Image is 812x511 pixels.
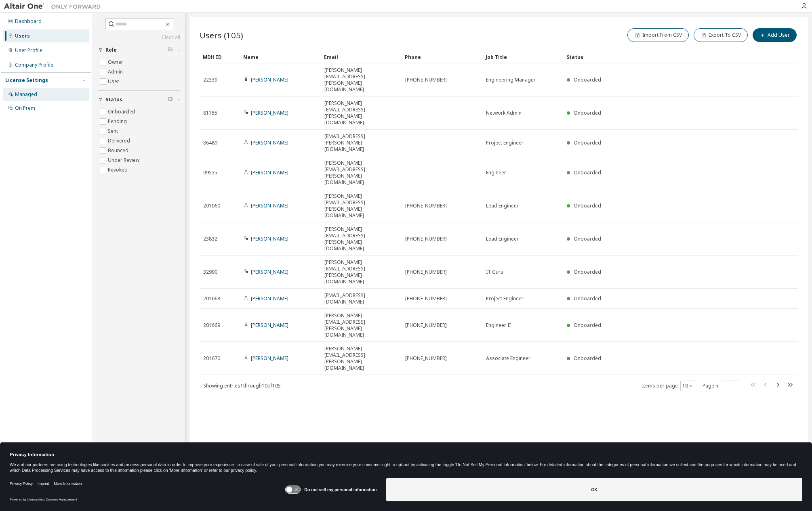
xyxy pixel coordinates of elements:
[566,50,756,63] div: Status
[405,355,447,362] span: [PHONE_NUMBER]
[203,170,217,176] span: 99555
[251,169,288,176] a: [PERSON_NAME]
[251,76,288,83] a: [PERSON_NAME]
[486,236,519,242] span: Lead Engineer
[574,139,601,146] span: Onboarded
[324,312,398,338] span: [PERSON_NAME][EMAIL_ADDRESS][PERSON_NAME][DOMAIN_NAME]
[486,203,519,209] span: Lead Engineer
[324,133,398,153] span: [EMAIL_ADDRESS][PERSON_NAME][DOMAIN_NAME]
[15,33,30,39] div: Users
[203,110,217,116] span: 81155
[574,295,601,302] span: Onboarded
[98,91,180,109] button: Status
[203,269,217,275] span: 32990
[105,96,122,103] span: Status
[108,126,120,136] label: Sent
[574,268,601,275] span: Onboarded
[108,67,124,77] label: Admin
[251,202,288,209] a: [PERSON_NAME]
[251,235,288,242] a: [PERSON_NAME]
[574,202,601,209] span: Onboarded
[486,77,536,83] span: Engineering Manager
[5,77,48,84] div: License Settings
[15,47,42,54] div: User Profile
[486,110,522,116] span: Network Admin
[200,29,243,41] span: Users (105)
[251,322,288,329] a: [PERSON_NAME]
[108,146,130,155] label: Bounced
[486,355,530,362] span: Associate Engineer
[108,77,121,86] label: User
[108,155,141,165] label: Under Review
[574,235,601,242] span: Onboarded
[694,28,748,42] button: Export To CSV
[486,170,506,176] span: Engineer
[168,96,173,103] span: Clear filter
[324,193,398,219] span: [PERSON_NAME][EMAIL_ADDRESS][PERSON_NAME][DOMAIN_NAME]
[98,34,180,41] a: Clear all
[486,295,524,302] span: Project Engineer
[324,292,398,305] span: [EMAIL_ADDRESS][DOMAIN_NAME]
[203,203,220,209] span: 201060
[324,100,398,126] span: [PERSON_NAME][EMAIL_ADDRESS][PERSON_NAME][DOMAIN_NAME]
[251,268,288,275] a: [PERSON_NAME]
[324,50,398,63] div: Email
[108,136,132,146] label: Delivered
[15,105,35,111] div: On Prem
[324,346,398,371] span: [PERSON_NAME][EMAIL_ADDRESS][PERSON_NAME][DOMAIN_NAME]
[753,28,797,42] button: Add User
[108,57,125,67] label: Owner
[405,50,479,63] div: Phone
[486,269,503,275] span: IT Guru
[405,77,447,83] span: [PHONE_NUMBER]
[627,28,689,42] button: Import From CSV
[203,236,217,242] span: 23832
[168,47,173,53] span: Clear filter
[203,322,220,329] span: 201669
[682,383,693,389] button: 10
[98,41,180,59] button: Role
[203,77,217,83] span: 22339
[108,165,129,175] label: Revoked
[574,169,601,176] span: Onboarded
[703,381,741,391] span: Page n.
[486,140,524,146] span: Project Engineer
[203,382,281,389] span: Showing entries 1 through 10 of 105
[251,295,288,302] a: [PERSON_NAME]
[324,67,398,93] span: [PERSON_NAME][EMAIL_ADDRESS][PERSON_NAME][DOMAIN_NAME]
[574,322,601,329] span: Onboarded
[642,381,695,391] span: Items per page
[405,322,447,329] span: [PHONE_NUMBER]
[324,160,398,186] span: [PERSON_NAME][EMAIL_ADDRESS][PERSON_NAME][DOMAIN_NAME]
[574,355,601,362] span: Onboarded
[15,62,53,68] div: Company Profile
[108,107,137,117] label: Onboarded
[405,295,447,302] span: [PHONE_NUMBER]
[108,117,128,126] label: Pending
[203,50,237,63] div: MDH ID
[324,226,398,252] span: [PERSON_NAME][EMAIL_ADDRESS][PERSON_NAME][DOMAIN_NAME]
[243,50,318,63] div: Name
[324,259,398,285] span: [PERSON_NAME][EMAIL_ADDRESS][PERSON_NAME][DOMAIN_NAME]
[4,2,105,10] img: Altair One
[15,18,42,25] div: Dashboard
[574,76,601,83] span: Onboarded
[105,47,117,53] span: Role
[251,355,288,362] a: [PERSON_NAME]
[574,109,601,116] span: Onboarded
[405,203,447,209] span: [PHONE_NUMBER]
[486,322,511,329] span: Engineer II
[203,295,220,302] span: 201668
[251,109,288,116] a: [PERSON_NAME]
[15,91,37,98] div: Managed
[405,269,447,275] span: [PHONE_NUMBER]
[203,140,217,146] span: 86489
[405,236,447,242] span: [PHONE_NUMBER]
[203,355,220,362] span: 201670
[486,50,560,63] div: Job Title
[251,139,288,146] a: [PERSON_NAME]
